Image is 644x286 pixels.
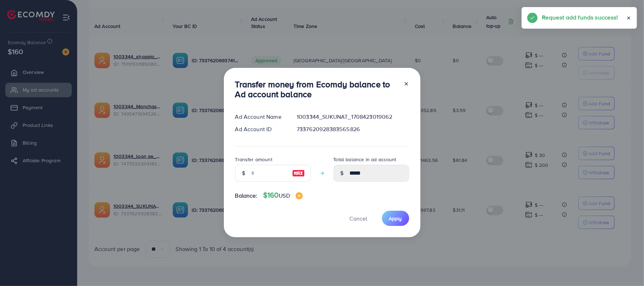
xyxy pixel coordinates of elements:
img: image [296,192,303,199]
h4: $160 [263,191,303,200]
div: 1003344_SUKUNAT_1708423019062 [291,113,414,121]
span: Apply [389,215,402,222]
button: Cancel [341,211,376,226]
iframe: Chat [614,254,639,281]
div: Ad Account ID [230,125,291,133]
div: Ad Account Name [230,113,291,121]
span: Balance: [235,192,257,200]
h3: Transfer money from Ecomdy balance to Ad account balance [235,79,398,100]
button: Apply [382,211,409,226]
span: USD [279,192,290,199]
label: Total balance in ad account [333,156,396,163]
h5: Request add funds success! [542,13,618,22]
span: Cancel [350,215,367,222]
div: 7337620928383565826 [291,125,414,133]
img: image [292,169,305,177]
label: Transfer amount [235,156,272,163]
